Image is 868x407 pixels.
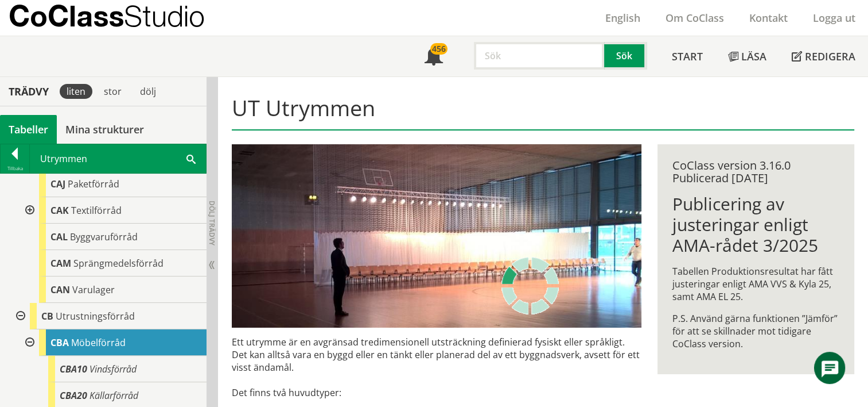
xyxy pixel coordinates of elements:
[430,43,447,55] div: 456
[70,231,138,243] span: Byggvaruförråd
[30,144,206,173] div: Utrymmen
[97,84,129,99] div: stor
[232,144,642,328] img: utrymme.jpg
[50,178,65,190] span: CAJ
[50,336,69,349] span: CBA
[71,336,126,349] span: Möbelförråd
[741,49,766,63] span: Läsa
[41,310,53,322] span: CB
[232,95,855,130] h1: UT Utrymmen
[593,11,653,25] a: English
[50,231,68,243] span: CAL
[672,265,840,303] p: Tabellen Produktionsresultat har fått justeringar enligt AMA VVS & Kyla 25, samt AMA EL 25.
[805,49,855,63] span: Redigera
[207,201,217,245] span: Dölj trädvy
[89,363,137,375] span: Vindsförråd
[50,204,69,217] span: CAK
[474,42,604,70] input: Sök
[68,178,119,190] span: Paketförråd
[425,48,443,67] span: Notifikationer
[737,11,800,25] a: Kontakt
[604,42,647,70] button: Sök
[9,9,205,22] p: CoClass
[800,11,868,25] a: Logga ut
[60,84,92,99] div: liten
[672,159,840,185] div: CoClass version 3.16.0 Publicerad [DATE]
[659,36,715,76] a: Start
[1,164,29,173] div: Tillbaka
[50,257,71,270] span: CAM
[60,363,87,375] span: CBA10
[715,36,779,76] a: Läsa
[2,85,55,98] div: Trädvy
[89,389,138,402] span: Källarförråd
[73,257,164,270] span: Sprängmedelsförråd
[653,11,737,25] a: Om CoClass
[133,84,163,99] div: dölj
[672,49,703,63] span: Start
[72,283,115,296] span: Varulager
[56,310,135,322] span: Utrustningsförråd
[672,312,840,350] p: P.S. Använd gärna funktionen ”Jämför” för att se skillnader mot tidigare CoClass version.
[412,36,456,76] a: 456
[779,36,868,76] a: Redigera
[501,257,559,314] img: Laddar
[57,115,153,144] a: Mina strukturer
[60,389,87,402] span: CBA20
[672,194,840,256] h1: Publicering av justeringar enligt AMA-rådet 3/2025
[50,283,70,296] span: CAN
[186,152,196,164] span: Sök i tabellen
[71,204,122,217] span: Textilförråd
